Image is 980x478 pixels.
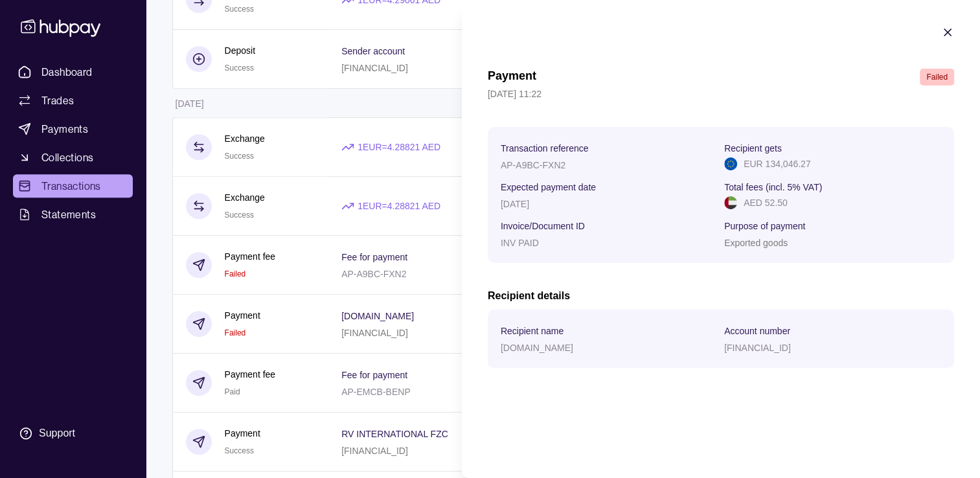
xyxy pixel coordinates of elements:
p: Recipient gets [724,143,782,154]
p: [FINANCIAL_ID] [724,343,791,353]
p: Expected payment date [501,182,596,192]
p: [DATE] 11:22 [488,87,954,101]
img: eu [724,157,737,170]
p: Exported goods [724,238,788,248]
p: AP-A9BC-FXN2 [501,160,565,170]
p: [DATE] [501,199,529,209]
p: Invoice/Document ID [501,221,585,231]
p: EUR 134,046.27 [744,157,811,171]
p: [DOMAIN_NAME] [501,343,573,353]
p: INV PAID [501,238,539,248]
h1: Payment [488,69,536,85]
p: Transaction reference [501,143,589,154]
p: AED 52.50 [744,196,788,210]
h2: Recipient details [488,289,954,303]
p: Account number [724,326,790,336]
img: ae [724,196,737,209]
p: Purpose of payment [724,221,805,231]
p: Recipient name [501,326,564,336]
span: Failed [926,73,948,82]
p: Total fees (incl. 5% VAT) [724,182,822,192]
